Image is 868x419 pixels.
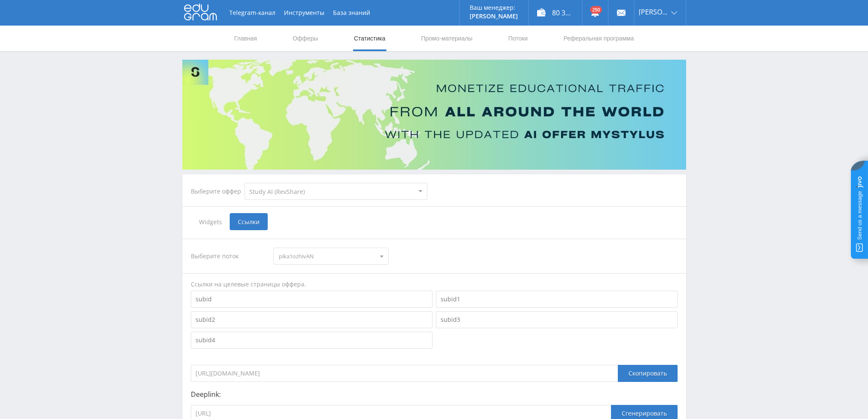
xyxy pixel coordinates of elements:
[191,188,245,195] div: Выберите оффер
[191,332,433,349] input: subid4
[470,4,518,11] p: Ваш менеджер:
[618,365,678,382] div: Скопировать
[182,60,686,170] img: Banner
[191,291,433,308] input: subid
[191,390,678,398] p: Deeplink:
[353,26,386,51] a: Статистика
[639,9,669,15] span: [PERSON_NAME]
[234,26,258,51] a: Главная
[279,248,375,264] span: pika1ozhivAN
[191,280,678,289] div: Ссылки на целевые страницы оффера.
[436,291,678,308] input: subid1
[420,26,473,51] a: Промо-материалы
[191,311,433,328] input: subid2
[507,26,529,51] a: Потоки
[436,311,678,328] input: subid3
[292,26,319,51] a: Офферы
[470,13,518,20] p: [PERSON_NAME]
[191,213,230,230] span: Widgets
[191,248,265,265] div: Выберите поток
[563,26,635,51] a: Реферальная программа
[230,213,268,230] span: Ссылки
